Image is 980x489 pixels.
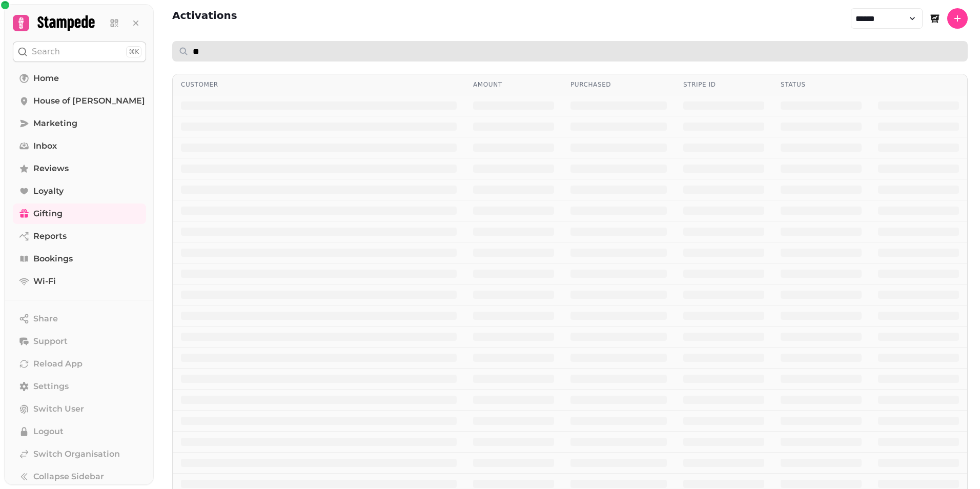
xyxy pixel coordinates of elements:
[13,91,146,111] a: House of [PERSON_NAME]
[33,185,64,197] span: Loyalty
[13,158,146,179] a: Reviews
[33,403,84,415] span: Switch User
[683,80,764,89] div: Stripe ID
[33,335,68,348] span: Support
[33,275,56,288] span: Wi-Fi
[33,380,69,393] span: Settings
[33,471,104,483] span: Collapse Sidebar
[32,46,60,58] p: Search
[33,425,64,438] span: Logout
[13,181,146,201] a: Loyalty
[33,208,63,220] span: Gifting
[13,136,146,156] a: Inbox
[33,140,57,152] span: Inbox
[13,226,146,247] a: Reports
[13,444,146,464] a: Switch Organisation
[13,42,146,62] button: Search⌘K
[13,203,146,224] a: Gifting
[33,117,77,130] span: Marketing
[13,249,146,269] a: Bookings
[13,113,146,134] a: Marketing
[13,331,146,352] button: Support
[33,95,145,107] span: House of [PERSON_NAME]
[33,448,120,460] span: Switch Organisation
[181,80,457,89] div: Customer
[13,376,146,397] a: Settings
[473,80,554,89] div: Amount
[13,68,146,89] a: Home
[13,466,146,487] button: Collapse Sidebar
[33,230,67,242] span: Reports
[33,162,69,175] span: Reviews
[126,46,141,57] div: ⌘K
[33,313,58,325] span: Share
[33,253,73,265] span: Bookings
[781,80,862,89] div: Status
[570,80,667,89] div: Purchased
[33,72,59,85] span: Home
[13,421,146,442] button: Logout
[13,354,146,374] button: Reload App
[172,8,237,29] h2: Activations
[33,358,83,370] span: Reload App
[13,309,146,329] button: Share
[13,271,146,292] a: Wi-Fi
[13,399,146,419] button: Switch User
